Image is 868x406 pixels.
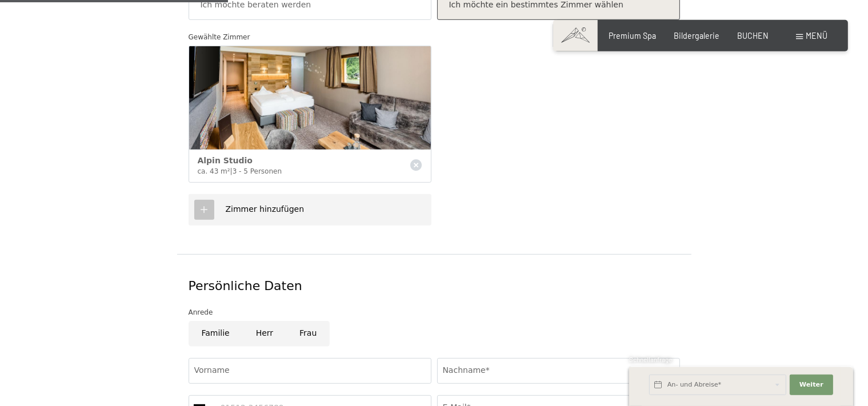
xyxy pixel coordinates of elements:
span: Zimmer hinzufügen [226,204,305,214]
span: | [230,167,233,175]
img: Alpin Studio [189,46,431,150]
span: Alpin Studio [198,156,253,165]
a: Premium Spa [609,31,656,41]
span: Weiter [799,380,823,389]
div: Persönliche Daten [189,278,680,295]
span: ca. 43 m² [198,167,230,175]
div: Anrede [189,307,680,318]
a: BUCHEN [737,31,769,41]
a: Bildergalerie [674,31,719,41]
span: Menü [806,31,828,41]
span: Schnellanfrage [629,356,672,363]
span: 3 - 5 Personen [233,167,282,175]
button: Weiter [790,375,833,395]
div: Gewählte Zimmer [189,31,680,43]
